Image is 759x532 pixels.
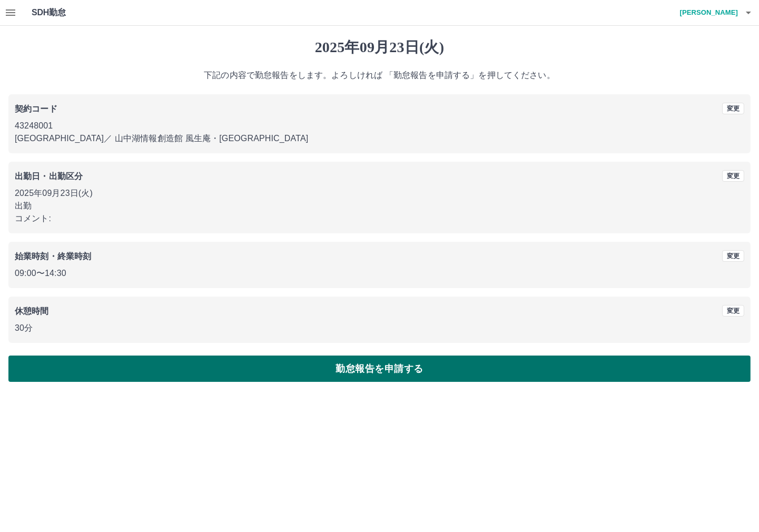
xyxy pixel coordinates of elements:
[15,322,744,334] p: 30分
[15,187,744,200] p: 2025年09月23日(火)
[722,305,744,317] button: 変更
[722,103,744,114] button: 変更
[15,120,744,132] p: 43248001
[8,38,751,56] h1: 2025年09月23日(火)
[15,307,49,316] b: 休憩時間
[15,252,91,261] b: 始業時刻・終業時刻
[722,250,744,262] button: 変更
[15,212,744,225] p: コメント:
[15,132,744,145] p: [GEOGRAPHIC_DATA] ／ 山中湖情報創造館 風生庵・[GEOGRAPHIC_DATA]
[8,69,751,82] p: 下記の内容で勤怠報告をします。よろしければ 「勤怠報告を申請する」を押してください。
[15,267,744,280] p: 09:00 〜 14:30
[722,170,744,182] button: 変更
[15,172,83,181] b: 出勤日・出勤区分
[15,104,57,113] b: 契約コード
[15,200,744,212] p: 出勤
[8,356,751,382] button: 勤怠報告を申請する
